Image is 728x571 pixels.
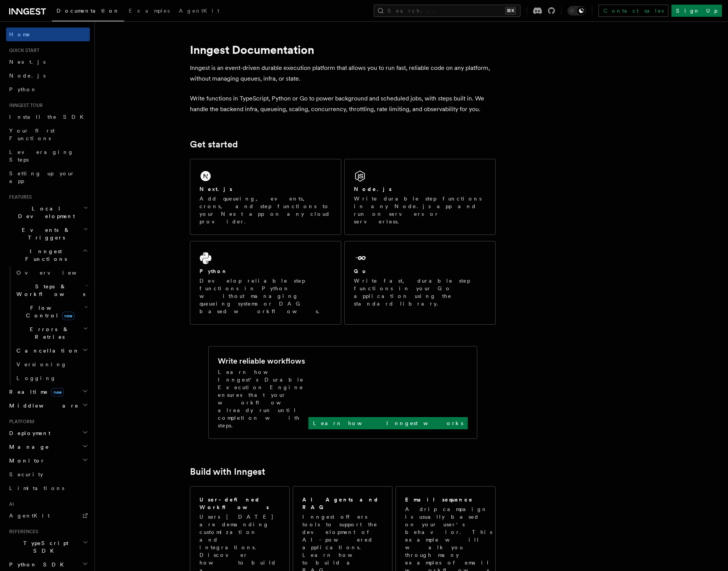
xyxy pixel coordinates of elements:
span: new [62,312,75,320]
h2: Python [199,267,228,275]
span: Next.js [9,59,45,65]
a: PythonDevelop reliable step functions in Python without managing queueing systems or DAG based wo... [190,241,341,325]
span: Security [9,471,43,477]
a: Leveraging Steps [6,145,90,167]
span: Cancellation [13,347,79,354]
span: Logging [16,375,56,381]
h2: User-defined Workflows [199,496,280,511]
h2: Go [354,267,368,275]
span: Middleware [6,402,79,409]
h2: Next.js [199,185,232,193]
span: Examples [129,8,170,14]
span: Errors & Retries [13,325,83,341]
button: Manage [6,440,90,454]
div: Inngest Functions [6,266,90,385]
span: Local Development [6,205,83,220]
span: Python [9,86,37,92]
a: Learn how Inngest works [308,417,468,429]
span: TypeScript SDK [6,539,83,555]
span: Steps & Workflows [13,283,85,298]
a: Examples [124,2,174,21]
a: Sign Up [671,5,722,17]
a: Next.jsAdd queueing, events, crons, and step functions to your Next app on any cloud provider. [190,159,341,235]
span: Flow Control [13,304,84,319]
p: Inngest is an event-driven durable execution platform that allows you to run fast, reliable code ... [190,63,496,84]
span: Manage [6,443,49,451]
a: Overview [13,266,90,280]
span: Documentation [57,8,120,14]
span: Versioning [16,361,67,367]
span: AgentKit [179,8,219,14]
p: Write functions in TypeScript, Python or Go to power background and scheduled jobs, with steps bu... [190,93,496,115]
p: Write fast, durable step functions in your Go application using the standard library. [354,277,486,307]
span: Quick start [6,47,39,53]
a: AgentKit [174,2,224,21]
a: Get started [190,139,238,150]
button: Local Development [6,202,90,223]
span: Home [9,31,31,38]
kbd: ⌘K [505,7,516,15]
button: Steps & Workflows [13,280,90,301]
button: Realtimenew [6,385,90,399]
p: Learn how Inngest works [313,419,463,427]
a: GoWrite fast, durable step functions in your Go application using the standard library. [344,241,496,325]
span: Node.js [9,73,45,79]
h2: AI Agents and RAG [302,496,384,511]
span: Limitations [9,485,64,491]
button: Cancellation [13,344,90,357]
span: Inngest tour [6,102,43,108]
span: Realtime [6,388,64,396]
a: Install the SDK [6,110,90,124]
a: AgentKit [6,509,90,522]
a: Contact sales [598,5,668,17]
span: Deployment [6,429,50,437]
button: Monitor [6,454,90,467]
span: AI [6,501,14,507]
a: Python [6,82,90,96]
p: Write durable step functions in any Node.js app and run on servers or serverless. [354,195,486,225]
a: Versioning [13,357,90,371]
span: AgentKit [9,513,50,519]
span: Install the SDK [9,114,88,120]
h2: Write reliable workflows [218,356,305,366]
a: Setting up your app [6,167,90,188]
button: Events & Triggers [6,223,90,244]
a: Node.jsWrite durable step functions in any Node.js app and run on servers or serverless. [344,159,496,235]
button: Inngest Functions [6,244,90,266]
button: Flow Controlnew [13,301,90,322]
span: Your first Functions [9,128,55,141]
span: Python SDK [6,561,68,568]
a: Documentation [52,2,124,21]
span: Setting up your app [9,170,75,184]
a: Your first Functions [6,124,90,145]
button: Errors & Retries [13,322,90,344]
span: Features [6,194,32,200]
p: Learn how Inngest's Durable Execution Engine ensures that your workflow already run until complet... [218,368,308,429]
h2: Node.js [354,185,392,193]
span: Events & Triggers [6,226,83,241]
a: Build with Inngest [190,466,265,477]
span: Leveraging Steps [9,149,74,163]
a: Security [6,467,90,481]
button: Search...⌘K [374,5,520,17]
a: Node.js [6,69,90,82]
span: new [51,388,64,396]
span: Monitor [6,457,45,464]
h1: Inngest Documentation [190,43,496,57]
a: Home [6,27,90,41]
p: Develop reliable step functions in Python without managing queueing systems or DAG based workflows. [199,277,332,315]
span: References [6,529,38,535]
button: Toggle dark mode [567,6,586,15]
button: TypeScript SDK [6,536,90,558]
span: Platform [6,419,34,425]
p: Add queueing, events, crons, and step functions to your Next app on any cloud provider. [199,195,332,225]
h2: Email sequence [405,496,473,503]
a: Next.js [6,55,90,69]
a: Limitations [6,481,90,495]
span: Overview [16,270,95,276]
span: Inngest Functions [6,247,83,263]
button: Middleware [6,399,90,412]
button: Deployment [6,426,90,440]
a: Logging [13,371,90,385]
